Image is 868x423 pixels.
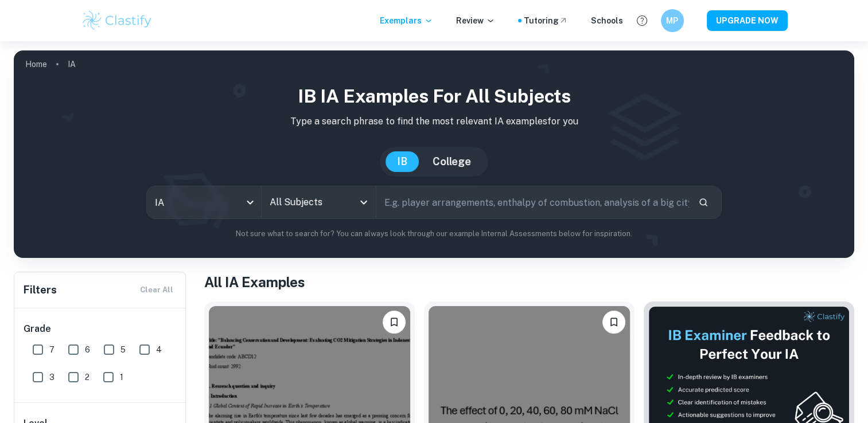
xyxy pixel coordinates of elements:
[707,10,788,31] button: UPGRADE NOW
[591,14,623,27] a: Schools
[376,186,689,218] input: E.g. player arrangements, enthalpy of combustion, analysis of a big city...
[120,371,123,383] span: 1
[81,9,154,32] img: Clastify logo
[85,371,89,383] span: 2
[68,58,76,70] p: IA
[120,343,126,356] span: 5
[665,14,679,27] h6: MP
[421,151,482,172] button: College
[383,311,406,334] button: Bookmark
[14,50,854,258] img: profile cover
[49,371,55,383] span: 3
[23,228,845,240] p: Not sure what to search for? You can always look through our example Internal Assessments below f...
[24,322,177,336] h6: Grade
[156,343,162,356] span: 4
[380,14,433,27] p: Exemplars
[356,194,372,210] button: Open
[147,186,261,218] div: IA
[24,282,57,298] h6: Filters
[456,14,495,27] p: Review
[25,56,47,72] a: Home
[524,14,568,27] a: Tutoring
[23,115,845,128] p: Type a search phrase to find the most relevant IA examples for you
[386,151,419,172] button: IB
[85,343,90,356] span: 6
[602,311,625,334] button: Bookmark
[661,9,684,32] button: MP
[49,343,55,356] span: 7
[632,11,652,30] button: Help and Feedback
[23,83,845,110] h1: IB IA examples for all subjects
[204,272,854,292] h1: All IA Examples
[694,193,713,212] button: Search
